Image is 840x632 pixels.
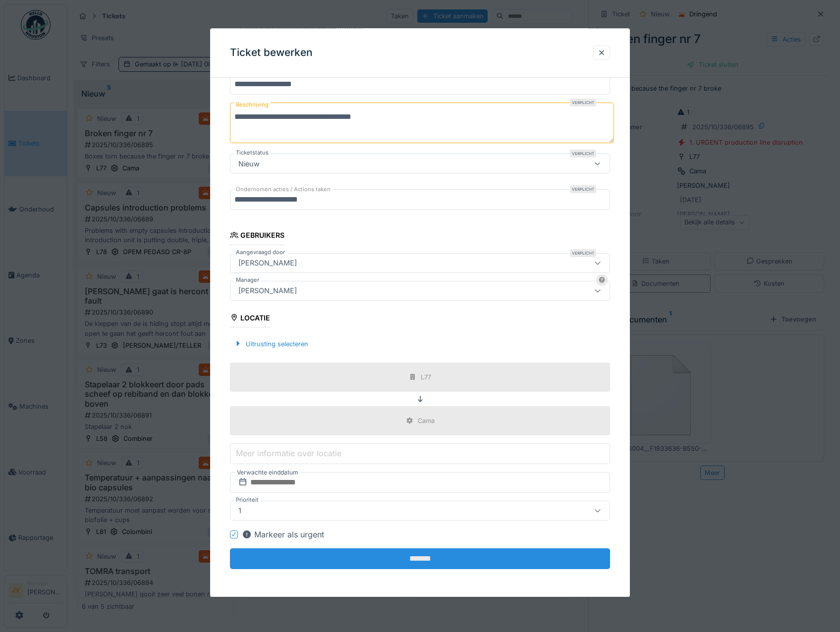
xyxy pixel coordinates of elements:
div: L77 [421,372,431,382]
div: Gebruikers [230,228,285,245]
div: Uitrusting selecteren [230,337,312,351]
div: [PERSON_NAME] [234,285,301,296]
label: Aangevraagd door [234,248,287,257]
label: Prioriteit [234,496,261,504]
h3: Ticket bewerken [230,47,313,59]
label: Manager [234,276,261,284]
label: Ondernomen acties / Actions taken [234,186,333,194]
div: 1 [234,505,245,516]
label: Titel [234,70,250,79]
div: Markeer als urgent [242,528,324,540]
div: Verplicht [570,249,596,257]
div: Verplicht [570,150,596,158]
label: Beschrijving [234,99,271,111]
label: Ticketstatus [234,149,271,158]
div: Verplicht [570,99,596,107]
div: Locatie [230,311,271,327]
div: [PERSON_NAME] [234,258,301,268]
div: Nieuw [234,158,264,169]
div: Verplicht [570,186,596,194]
label: Verwachte einddatum [236,467,299,478]
label: Meer informatie over locatie [234,448,343,460]
div: Cama [418,416,435,425]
